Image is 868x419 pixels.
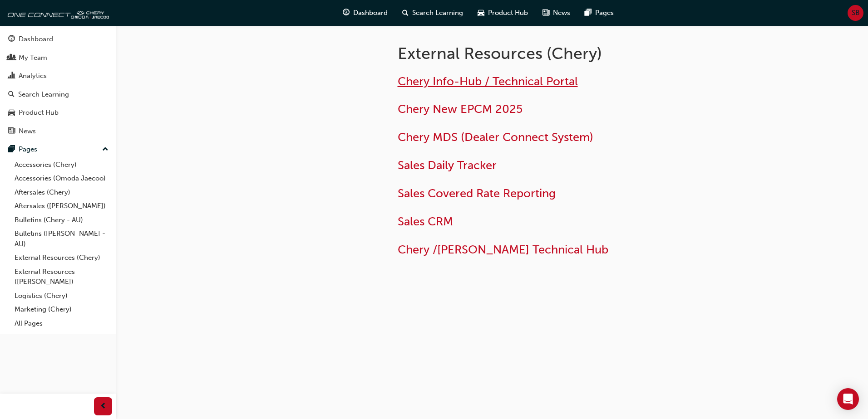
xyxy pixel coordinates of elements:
span: Dashboard [353,8,388,18]
a: Logistics (Chery) [11,289,112,303]
span: News [553,8,570,18]
a: guage-iconDashboard [335,4,395,22]
span: car-icon [478,7,484,19]
span: SB [852,8,860,18]
a: car-iconProduct Hub [470,4,535,22]
span: up-icon [102,144,108,156]
a: search-iconSearch Learning [395,4,470,22]
button: DashboardMy TeamAnalyticsSearch LearningProduct HubNews [4,29,112,141]
span: pages-icon [8,146,15,154]
div: Dashboard [19,34,53,44]
span: news-icon [542,7,549,19]
a: Dashboard [4,31,112,48]
a: Sales Covered Rate Reporting [398,186,556,200]
span: car-icon [8,109,15,117]
a: Chery MDS (Dealer Connect System) [398,130,593,144]
span: Product Hub [488,8,528,18]
span: people-icon [8,54,15,62]
a: External Resources (Chery) [11,251,112,265]
a: Analytics [4,68,112,84]
a: Chery New EPCM 2025 [398,102,523,116]
span: guage-icon [8,35,15,44]
span: Search Learning [412,8,463,18]
span: search-icon [402,7,409,19]
a: Accessories (Omoda Jaecoo) [11,171,112,185]
a: Product Hub [4,104,112,121]
div: Pages [19,144,37,155]
a: Sales CRM [398,214,453,229]
div: Product Hub [19,107,59,118]
a: Chery Info-Hub / Technical Portal [398,74,578,88]
a: pages-iconPages [577,4,621,22]
a: Accessories (Chery) [11,158,112,172]
div: News [19,126,36,136]
span: chart-icon [8,72,15,80]
a: Aftersales ([PERSON_NAME]) [11,199,112,213]
a: My Team [4,49,112,66]
a: All Pages [11,317,112,331]
span: Pages [595,8,614,18]
span: guage-icon [343,7,350,19]
button: SB [848,5,863,21]
a: External Resources ([PERSON_NAME]) [11,265,112,289]
a: Aftersales (Chery) [11,185,112,200]
a: news-iconNews [535,4,577,22]
a: News [4,123,112,140]
div: Analytics [19,71,47,81]
div: Search Learning [18,89,69,100]
div: My Team [19,53,47,63]
h1: External Resources (Chery) [398,44,695,63]
span: prev-icon [100,401,107,412]
a: Sales Daily Tracker [398,158,497,172]
a: Search Learning [4,86,112,103]
a: Marketing (Chery) [11,302,112,317]
a: Bulletins ([PERSON_NAME] - AU) [11,227,112,251]
div: Open Intercom Messenger [837,388,859,410]
img: oneconnect [5,4,109,22]
a: Chery /[PERSON_NAME] Technical Hub [398,243,608,257]
span: news-icon [8,127,15,136]
button: Pages [4,141,112,158]
a: Bulletins (Chery - AU) [11,213,112,227]
span: search-icon [8,91,15,99]
span: pages-icon [585,7,592,19]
